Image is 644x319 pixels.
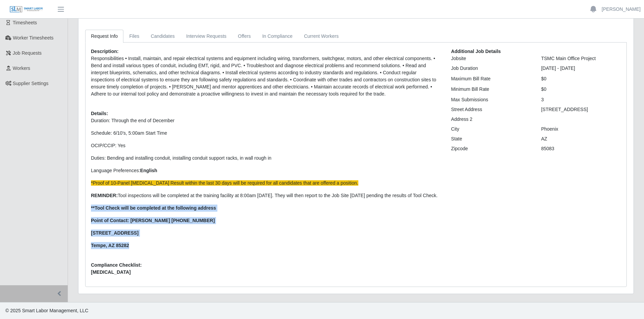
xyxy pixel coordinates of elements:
[91,243,129,248] strong: Tempe, AZ 85282
[9,6,43,13] img: SLM Logo
[91,142,441,149] p: OCIP/CCIP: Yes
[91,180,358,186] span: *Proof of 10-Panel [MEDICAL_DATA] Result within the last 30 days will be required for all candida...
[181,30,232,43] a: Interview Requests
[536,145,626,152] div: 85083
[536,96,626,103] div: 3
[536,106,626,113] div: [STREET_ADDRESS]
[536,86,626,93] div: $0
[91,49,119,54] b: Description:
[91,117,441,124] p: Duration: Through the end of December
[91,262,142,268] b: Compliance Checklist:
[140,168,158,173] strong: English
[446,96,536,103] div: Max Submissions
[446,55,536,62] div: Jobsite
[446,145,536,152] div: Zipcode
[232,30,257,43] a: Offers
[91,192,441,199] p: Tool inspections will be completed at the training facility at 8:00am [DATE]. They will then repo...
[91,230,139,236] strong: [STREET_ADDRESS]
[13,35,53,41] span: Worker Timesheets
[91,130,441,137] p: Schedule: 6/10's, 5:00am Start Time
[145,30,181,43] a: Candidates
[536,65,626,72] div: [DATE] - [DATE]
[110,155,271,161] span: ending and installing conduit, installing conduit support racks, in wall rough in
[91,167,441,174] p: Language Preferences:
[13,20,37,25] span: Timesheets
[446,135,536,142] div: State
[123,30,145,43] a: Files
[13,65,30,71] span: Workers
[91,205,216,211] strong: **Tool Check will be completed at the following address
[446,75,536,82] div: Maximum Bill Rate
[446,116,536,123] div: Address 2
[91,111,108,116] b: Details:
[536,135,626,142] div: AZ
[91,155,441,162] p: Duties: B
[85,30,123,43] a: Request Info
[446,65,536,72] div: Job Duration
[446,126,536,133] div: City
[13,81,49,86] span: Supplier Settings
[91,269,441,276] span: [MEDICAL_DATA]
[13,50,42,56] span: Job Requests
[91,55,441,98] p: Responsibilities • Install, maintain, and repair electrical systems and equipment including wirin...
[257,30,299,43] a: In Compliance
[602,6,641,13] a: [PERSON_NAME]
[446,106,536,113] div: Street Address
[446,86,536,93] div: Minimum Bill Rate
[298,30,344,43] a: Current Workers
[536,75,626,82] div: $0
[536,126,626,133] div: Phoenix
[5,308,88,313] span: © 2025 Smart Labor Management, LLC
[451,49,501,54] b: Additional Job Details
[91,193,118,198] strong: REMINDER:
[536,55,626,62] div: TSMC Main Office Project
[91,218,215,223] strong: Point of Contact: [PERSON_NAME] [PHONE_NUMBER]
